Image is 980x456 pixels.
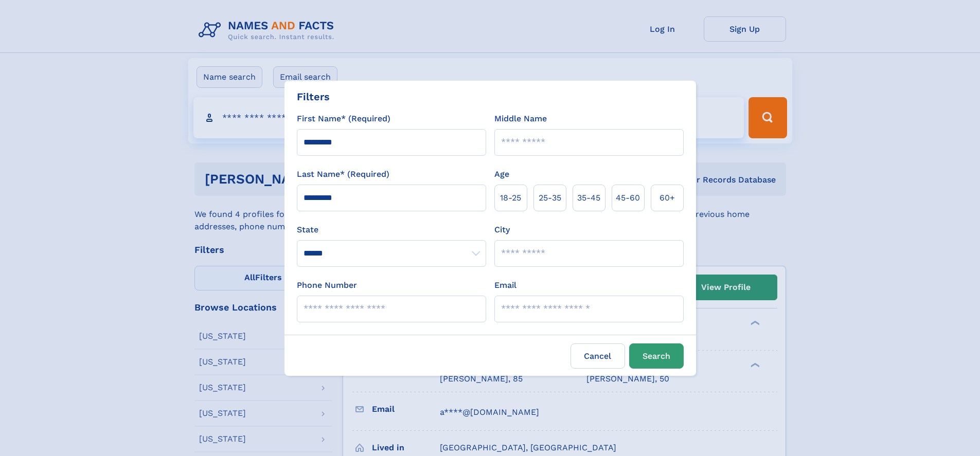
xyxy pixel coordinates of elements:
[577,192,600,204] span: 35‑45
[616,192,640,204] span: 45‑60
[297,224,486,236] label: State
[494,224,510,236] label: City
[500,192,521,204] span: 18‑25
[494,279,516,291] label: Email
[629,343,684,369] button: Search
[297,168,389,180] label: Last Name* (Required)
[494,168,509,180] label: Age
[660,192,675,204] span: 60+
[494,113,547,125] label: Middle Name
[571,343,625,369] label: Cancel
[539,192,561,204] span: 25‑35
[297,279,357,291] label: Phone Number
[297,89,330,104] div: Filters
[297,113,390,125] label: First Name* (Required)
